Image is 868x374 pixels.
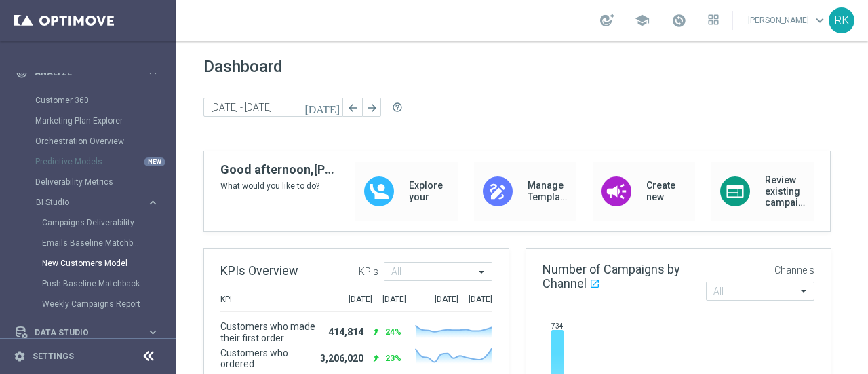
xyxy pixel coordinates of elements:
div: New Customers Model [42,253,175,274]
div: Data Studio [16,326,146,339]
a: Weekly Campaigns Report [42,299,141,310]
a: Settings [33,352,74,360]
a: Deliverability Metrics [35,176,141,187]
span: BI Studio [36,198,133,206]
button: track_changes Analyze keyboard_arrow_right [15,67,160,78]
div: RK [829,7,854,33]
button: Data Studio keyboard_arrow_right [15,327,160,338]
button: BI Studio keyboard_arrow_right [35,197,160,208]
a: New Customers Model [42,258,141,269]
a: Emails Baseline Matchback [42,238,141,248]
div: Push Baseline Matchback [42,274,175,294]
a: Push Baseline Matchback [42,278,141,289]
div: Campaigns Deliverability [42,212,175,233]
span: keyboard_arrow_down [812,13,827,28]
a: Customer 360 [35,95,141,106]
span: Data Studio [35,329,146,337]
div: NEW [144,157,165,166]
div: Customer 360 [35,90,175,111]
div: BI Studio [35,192,175,314]
i: settings [14,350,26,362]
a: [PERSON_NAME]keyboard_arrow_down [747,10,829,31]
div: Emails Baseline Matchback [42,233,175,253]
div: Weekly Campaigns Report [42,294,175,314]
a: Campaigns Deliverability [42,217,141,228]
div: Deliverability Metrics [35,172,175,192]
span: school [635,13,650,28]
div: Orchestration Overview [35,131,175,151]
div: Predictive Models [35,151,175,172]
a: Orchestration Overview [35,136,141,147]
div: Marketing Plan Explorer [35,111,175,131]
i: keyboard_arrow_right [146,196,159,209]
a: Marketing Plan Explorer [35,115,141,126]
i: keyboard_arrow_right [146,326,159,339]
div: BI Studio [36,198,146,206]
